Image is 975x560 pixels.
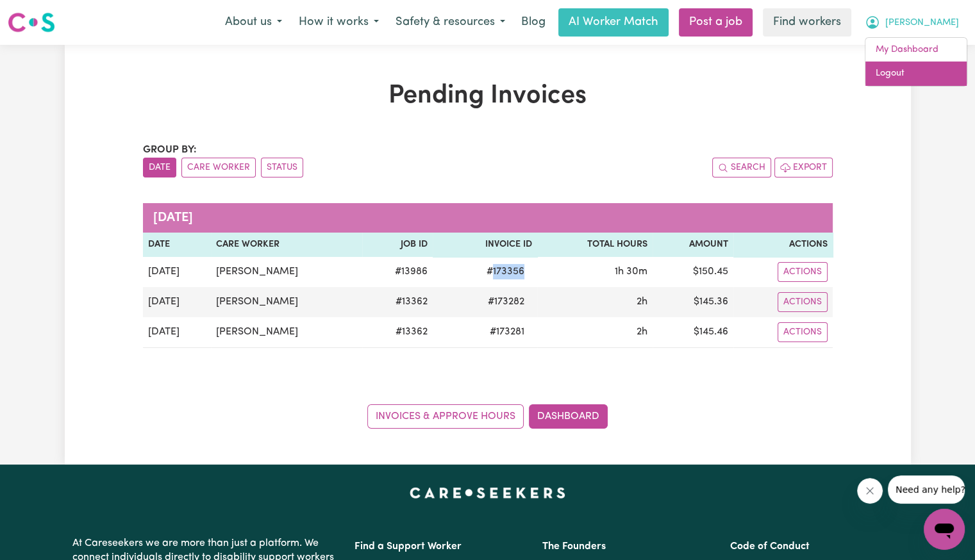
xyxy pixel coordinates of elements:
button: Actions [778,322,828,342]
span: # 173356 [479,264,532,279]
th: Job ID [362,233,433,257]
span: 2 hours [637,297,647,307]
td: [PERSON_NAME] [211,287,362,317]
th: Care Worker [211,233,362,257]
span: 1 hour 30 minutes [615,267,647,277]
a: The Founders [542,541,606,552]
a: Blog [513,8,553,37]
a: Code of Conduct [730,541,810,552]
button: sort invoices by date [143,158,176,177]
button: sort invoices by paid status [261,158,303,177]
button: Export [774,158,833,177]
td: [DATE] [143,317,212,348]
button: About us [217,9,290,36]
span: [PERSON_NAME] [885,16,959,30]
button: Actions [778,262,828,282]
a: AI Worker Match [558,8,669,37]
button: Search [712,158,771,177]
button: How it works [290,9,387,36]
th: Date [143,233,212,257]
a: Find a Support Worker [354,541,462,552]
td: $ 145.46 [653,317,733,348]
th: Invoice ID [433,233,537,257]
span: Need any help? [8,9,78,19]
th: Total Hours [537,233,653,257]
caption: [DATE] [143,203,833,233]
span: Group by: [143,145,197,155]
span: # 173281 [482,324,532,340]
a: My Dashboard [865,38,967,62]
iframe: Close message [857,478,883,504]
button: Safety & resources [387,9,513,36]
span: # 173282 [480,294,532,309]
td: # 13986 [362,257,433,287]
button: sort invoices by care worker [181,158,256,177]
div: My Account [865,37,967,86]
td: $ 145.36 [653,287,733,317]
button: Actions [778,292,828,312]
h1: Pending Invoices [143,81,833,111]
td: [PERSON_NAME] [211,257,362,287]
button: My Account [856,9,967,36]
a: Careseekers home page [410,488,565,498]
a: Logout [865,62,967,86]
td: # 13362 [362,317,433,348]
a: Dashboard [529,404,608,429]
iframe: Button to launch messaging window [924,509,965,550]
iframe: Message from company [888,475,965,504]
td: [PERSON_NAME] [211,317,362,348]
a: Find workers [763,8,851,37]
a: Invoices & Approve Hours [367,404,524,429]
th: Amount [653,233,733,257]
td: # 13362 [362,287,433,317]
td: $ 150.45 [653,257,733,287]
a: Post a job [679,8,753,37]
td: [DATE] [143,257,212,287]
img: Careseekers logo [8,11,55,34]
a: Careseekers logo [8,8,55,37]
td: [DATE] [143,287,212,317]
th: Actions [733,233,832,257]
span: 2 hours [637,327,647,337]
